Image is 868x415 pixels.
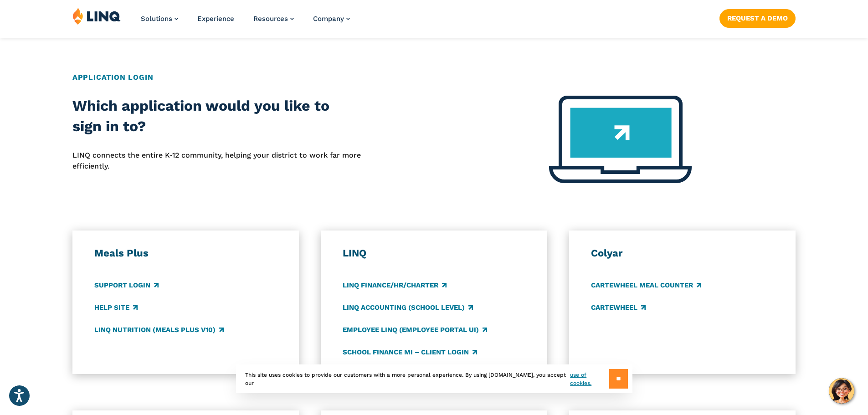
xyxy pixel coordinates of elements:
a: CARTEWHEEL Meal Counter [591,280,701,290]
a: LINQ Nutrition (Meals Plus v10) [94,325,224,335]
a: Support Login [94,280,159,290]
a: Employee LINQ (Employee Portal UI) [343,325,487,335]
a: Help Site [94,302,138,313]
span: Solutions [141,15,172,23]
nav: Button Navigation [719,7,796,27]
a: LINQ Accounting (school level) [343,302,473,313]
a: Company [313,15,350,23]
h2: Application Login [72,72,796,83]
span: Resources [253,15,288,23]
h3: LINQ [343,247,526,260]
h3: Meals Plus [94,247,277,260]
div: This site uses cookies to provide our customers with a more personal experience. By using [DOMAIN... [236,364,632,393]
p: LINQ connects the entire K‑12 community, helping your district to work far more efficiently. [72,150,361,172]
a: School Finance MI – Client Login [343,347,477,357]
span: Company [313,15,344,23]
nav: Primary Navigation [141,7,350,37]
a: Resources [253,15,294,23]
a: Solutions [141,15,178,23]
h3: Colyar [591,247,774,260]
a: LINQ Finance/HR/Charter [343,280,447,290]
h2: Which application would you like to sign in to? [72,96,361,137]
a: CARTEWHEEL [591,302,646,313]
a: use of cookies. [570,371,609,387]
img: LINQ | K‑12 Software [72,7,121,25]
a: Request a Demo [719,9,796,27]
button: Hello, have a question? Let’s chat. [829,378,854,404]
a: Experience [197,15,234,23]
